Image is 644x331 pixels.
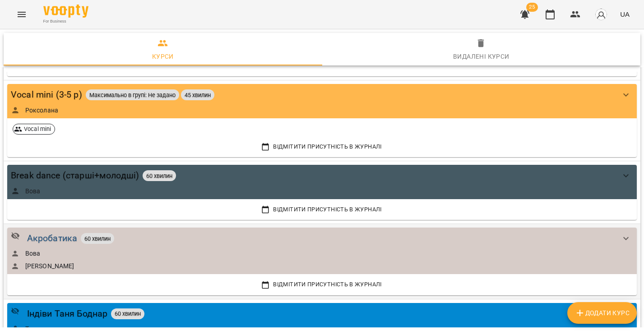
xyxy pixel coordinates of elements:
a: Вова [25,249,41,258]
svg: Приватний урок [11,231,20,240]
svg: Приватний урок [11,307,20,316]
img: Voopty Logo [43,5,88,18]
a: Вова [25,186,41,196]
img: avatar_s.png [595,8,607,21]
a: Vocal mini (3-5 р) [11,88,82,102]
span: 60 хвилин [81,235,114,242]
span: 25 [526,3,538,12]
button: Menu [11,4,32,25]
a: Акробатика [27,231,77,245]
button: Відмітити присутність в Журналі [11,203,633,216]
a: Роксолана [25,106,58,115]
span: 60 хвилин [143,172,176,180]
button: Додати Курс [567,302,637,324]
button: show more [615,84,637,106]
span: For Business [43,19,88,24]
span: Відмітити присутність в Журналі [13,142,631,152]
span: Відмітити присутність в Журналі [13,205,631,214]
span: Максимально в групі: Не задано [86,91,179,99]
button: show more [615,165,637,186]
button: show more [615,228,637,249]
span: 60 хвилин [111,310,144,317]
button: UA [616,6,633,23]
button: Відмітити присутність в Журналі [11,278,633,291]
span: Відмітити присутність в Журналі [13,280,631,289]
a: [PERSON_NAME] [25,261,74,270]
div: Видалені курси [453,51,510,62]
div: Vocal mini [13,124,55,135]
a: Break dance (старші+молодші) [11,168,139,182]
span: 45 хвилин [181,91,214,99]
a: Індіви Таня Боднар [27,307,108,321]
span: UA [620,9,630,19]
span: Vocal mini [20,125,55,133]
button: Відмітити присутність в Журналі [11,140,633,154]
div: Курси [152,51,174,62]
span: Додати Курс [575,308,630,318]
